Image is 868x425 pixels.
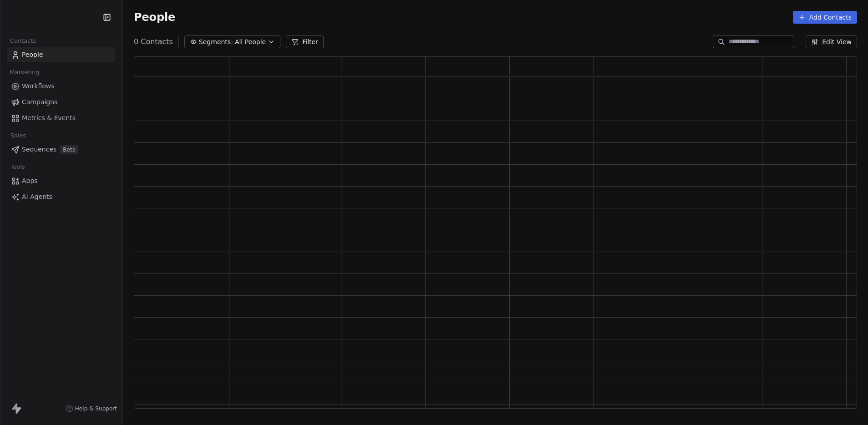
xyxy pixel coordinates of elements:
[134,10,175,24] span: People
[22,192,52,202] span: AI Agents
[22,97,57,107] span: Campaigns
[199,37,233,47] span: Segments:
[6,34,40,48] span: Contacts
[75,405,117,412] span: Help & Support
[7,95,115,110] a: Campaigns
[22,176,38,186] span: Apps
[7,173,115,188] a: Apps
[806,35,857,48] button: Edit View
[6,160,29,174] span: Tools
[22,145,56,154] span: Sequences
[134,36,173,47] span: 0 Contacts
[235,37,266,47] span: All People
[60,145,78,154] span: Beta
[22,50,43,60] span: People
[7,47,115,62] a: People
[6,66,43,79] span: Marketing
[7,111,115,126] a: Metrics & Events
[66,405,117,412] a: Help & Support
[7,79,115,94] a: Workflows
[6,129,30,142] span: Sales
[7,189,115,204] a: AI Agents
[793,11,857,24] button: Add Contacts
[286,35,324,48] button: Filter
[7,142,115,157] a: SequencesBeta
[22,113,76,123] span: Metrics & Events
[22,81,55,91] span: Workflows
